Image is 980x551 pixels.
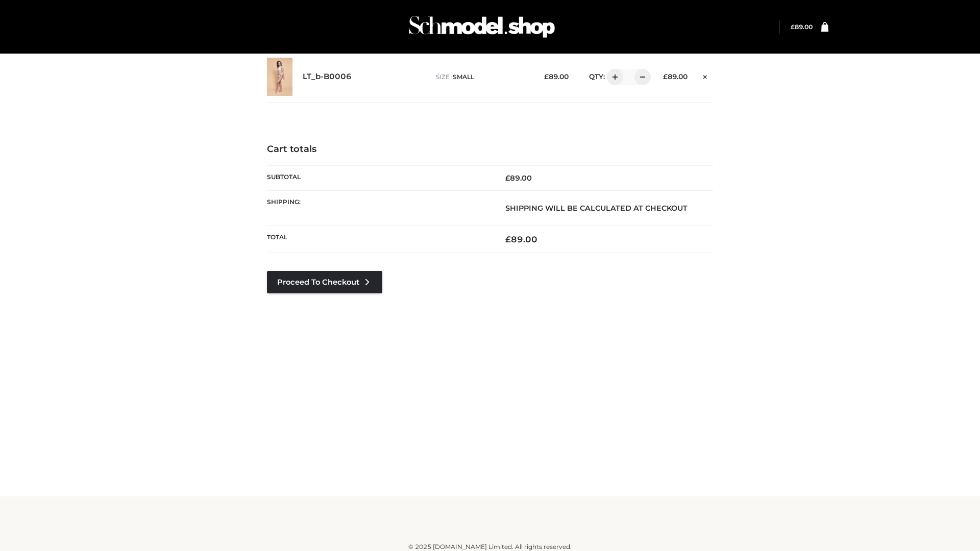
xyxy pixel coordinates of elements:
[436,72,528,82] p: size :
[505,204,688,213] strong: Shipping will be calculated at checkout
[791,23,813,31] a: £89.00
[453,73,474,81] span: SMALL
[267,58,292,96] img: LT_b-B0006 - SMALL
[505,173,532,183] bdi: 89.00
[663,72,668,81] span: £
[663,72,688,81] bdi: 89.00
[505,173,510,183] span: £
[267,226,490,253] th: Total
[544,72,569,81] bdi: 89.00
[791,23,795,31] span: £
[791,23,813,31] bdi: 89.00
[579,69,647,85] div: QTY:
[303,72,352,82] a: LT_b-B0006
[267,190,490,226] th: Shipping:
[505,234,537,244] bdi: 89.00
[698,69,713,82] a: Remove this item
[267,144,713,155] h4: Cart totals
[267,165,490,190] th: Subtotal
[544,72,549,81] span: £
[267,271,382,293] a: Proceed to Checkout
[405,7,558,47] img: Schmodel Admin 964
[505,234,511,244] span: £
